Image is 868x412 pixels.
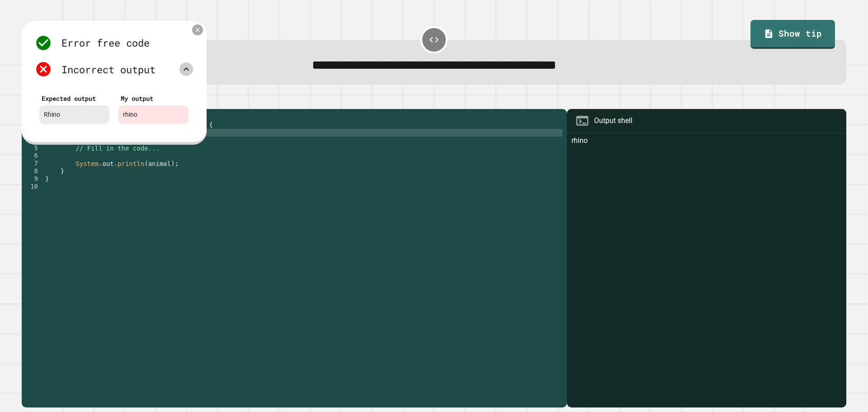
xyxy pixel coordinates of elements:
div: 4 [22,137,44,144]
div: rhino [571,135,842,407]
div: rhino [118,105,189,124]
div: Incorrect output [61,62,156,77]
div: Output shell [594,115,632,126]
div: Expected output [42,94,107,103]
div: Rhino [39,105,109,124]
div: 6 [22,152,44,160]
div: 7 [22,160,44,167]
div: 10 [22,183,44,190]
div: 9 [22,175,44,183]
a: Show tip [750,20,835,49]
div: 5 [22,144,44,152]
div: 8 [22,167,44,175]
div: My output [121,94,186,103]
div: Error free code [61,35,150,50]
